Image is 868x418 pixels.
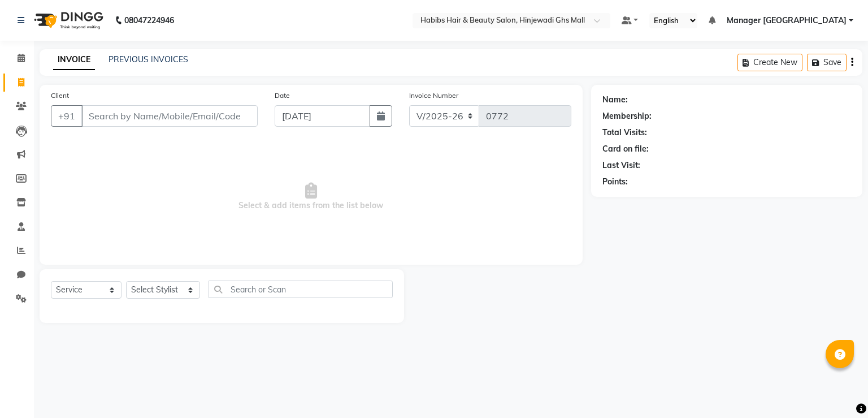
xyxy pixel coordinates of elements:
span: Select & add items from the list below [51,140,571,253]
input: Search or Scan [209,281,393,298]
button: +91 [51,105,83,127]
input: Search by Name/Mobile/Email/Code [81,105,258,127]
div: Membership: [602,110,652,122]
div: Card on file: [602,143,649,155]
div: Total Visits: [602,127,647,139]
label: Client [51,91,69,101]
img: logo [29,5,106,36]
div: Name: [602,94,628,106]
label: Invoice Number [409,91,458,101]
b: 08047224946 [124,5,174,36]
a: PREVIOUS INVOICES [108,54,188,64]
label: Date [275,91,290,101]
button: Save [807,54,847,71]
div: Points: [602,176,628,188]
button: Create New [737,54,802,71]
a: INVOICE [53,50,95,70]
span: Manager [GEOGRAPHIC_DATA] [727,15,847,27]
div: Last Visit: [602,160,640,171]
